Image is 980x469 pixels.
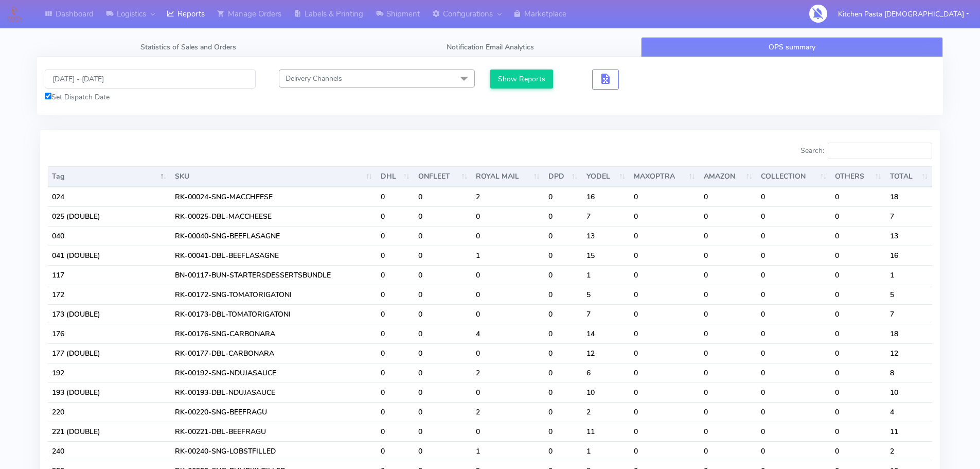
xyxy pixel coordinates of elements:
td: 040 [48,226,171,246]
td: 18 [886,187,932,206]
td: 0 [544,441,582,461]
td: 0 [700,206,757,226]
td: RK-00173-DBL-TOMATORIGATONI [171,304,377,324]
td: 0 [377,422,414,441]
td: 13 [582,226,630,246]
td: 0 [700,422,757,441]
div: Set Dispatch Date [45,92,256,102]
td: 14 [582,324,630,343]
td: 172 [48,285,171,304]
td: 0 [831,402,885,422]
td: 1 [582,441,630,461]
td: 0 [472,206,544,226]
td: 0 [377,304,414,324]
td: 11 [582,422,630,441]
td: 0 [757,206,831,226]
td: 0 [544,285,582,304]
td: 7 [886,206,932,226]
td: 0 [700,441,757,461]
button: Show Reports [490,70,554,89]
td: 0 [630,246,699,265]
td: RK-00220-SNG-BEEFRAGU [171,402,377,422]
td: 0 [630,285,699,304]
td: 0 [377,285,414,304]
td: 0 [414,363,472,383]
td: 0 [414,383,472,402]
td: 15 [582,246,630,265]
td: 0 [831,226,885,246]
td: 0 [831,187,885,206]
td: 0 [630,226,699,246]
td: 4 [472,324,544,343]
td: 0 [472,285,544,304]
td: 0 [630,206,699,226]
span: Notification Email Analytics [447,42,534,52]
td: 0 [831,324,885,343]
td: 0 [700,402,757,422]
th: YODEL : activate to sort column ascending [582,166,630,187]
td: 0 [414,343,472,363]
td: 0 [377,265,414,285]
td: 7 [582,304,630,324]
td: 0 [472,265,544,285]
td: 0 [831,265,885,285]
th: COLLECTION : activate to sort column ascending [757,166,831,187]
td: RK-00177-DBL-CARBONARA [171,343,377,363]
th: DHL : activate to sort column ascending [377,166,414,187]
td: 0 [757,187,831,206]
td: 1 [472,246,544,265]
td: 0 [630,422,699,441]
ul: Tabs [37,37,943,57]
td: 0 [414,206,472,226]
td: 0 [700,304,757,324]
td: 0 [414,304,472,324]
td: 12 [582,343,630,363]
td: 0 [757,343,831,363]
td: 2 [472,187,544,206]
td: 2 [886,441,932,461]
td: 0 [544,343,582,363]
td: 0 [700,343,757,363]
td: 0 [831,422,885,441]
td: 0 [377,383,414,402]
td: 1 [886,265,932,285]
td: 0 [700,246,757,265]
td: 0 [757,383,831,402]
td: 18 [886,324,932,343]
td: 13 [886,226,932,246]
td: 0 [757,285,831,304]
td: 0 [757,246,831,265]
td: 0 [831,304,885,324]
td: 0 [630,441,699,461]
td: 0 [700,363,757,383]
td: 0 [377,187,414,206]
td: 1 [472,441,544,461]
td: 0 [630,324,699,343]
td: 5 [886,285,932,304]
td: 10 [886,383,932,402]
td: 0 [414,402,472,422]
td: 12 [886,343,932,363]
td: RK-00193-DBL-NDUJASAUCE [171,383,377,402]
td: 0 [414,441,472,461]
td: 0 [700,226,757,246]
th: Tag: activate to sort column descending [48,166,171,187]
td: 0 [414,285,472,304]
td: 16 [886,246,932,265]
td: 0 [544,206,582,226]
td: 0 [472,422,544,441]
td: 0 [544,383,582,402]
td: 176 [48,324,171,343]
td: 0 [544,304,582,324]
input: Pick the Daterange [45,70,256,89]
th: OTHERS : activate to sort column ascending [831,166,885,187]
td: 177 (DOUBLE) [48,343,171,363]
td: 0 [831,285,885,304]
td: 193 (DOUBLE) [48,383,171,402]
td: 0 [700,324,757,343]
td: 5 [582,285,630,304]
td: 0 [377,206,414,226]
td: 024 [48,187,171,206]
td: 0 [757,441,831,461]
td: 0 [831,343,885,363]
